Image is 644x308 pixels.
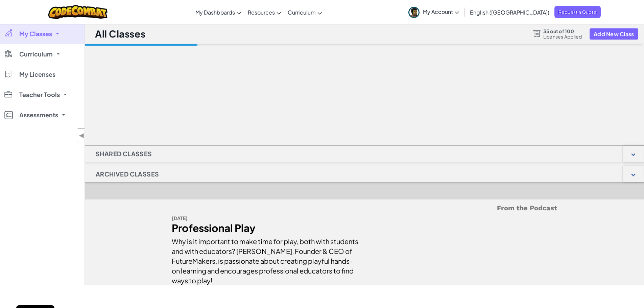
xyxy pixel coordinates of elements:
[19,71,55,77] span: My Licenses
[284,3,325,21] a: Curriculum
[408,7,420,18] img: avatar
[543,34,582,39] span: Licenses Applied
[288,9,316,16] span: Curriculum
[95,27,145,40] h1: All Classes
[85,166,169,183] h1: Archived Classes
[85,145,163,162] h1: Shared Classes
[172,203,557,213] h5: From the Podcast
[172,213,359,223] div: [DATE]
[423,8,459,15] span: My Account
[19,92,60,98] span: Teacher Tools
[172,223,359,233] div: Professional Play
[192,3,244,21] a: My Dashboards
[248,9,275,16] span: Resources
[48,5,108,19] img: CodeCombat logo
[590,28,638,40] button: Add New Class
[244,3,284,21] a: Resources
[195,9,235,16] span: My Dashboards
[467,3,553,21] a: English ([GEOGRAPHIC_DATA])
[19,112,58,118] span: Assessments
[470,9,549,16] span: English ([GEOGRAPHIC_DATA])
[19,51,53,57] span: Curriculum
[79,131,85,140] span: ◀
[172,233,359,285] div: Why is it important to make time for play, both with students and with educators? [PERSON_NAME], ...
[554,6,601,18] a: Request a Quote
[19,31,52,37] span: My Classes
[543,28,582,34] span: 35 out of 100
[405,1,462,23] a: My Account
